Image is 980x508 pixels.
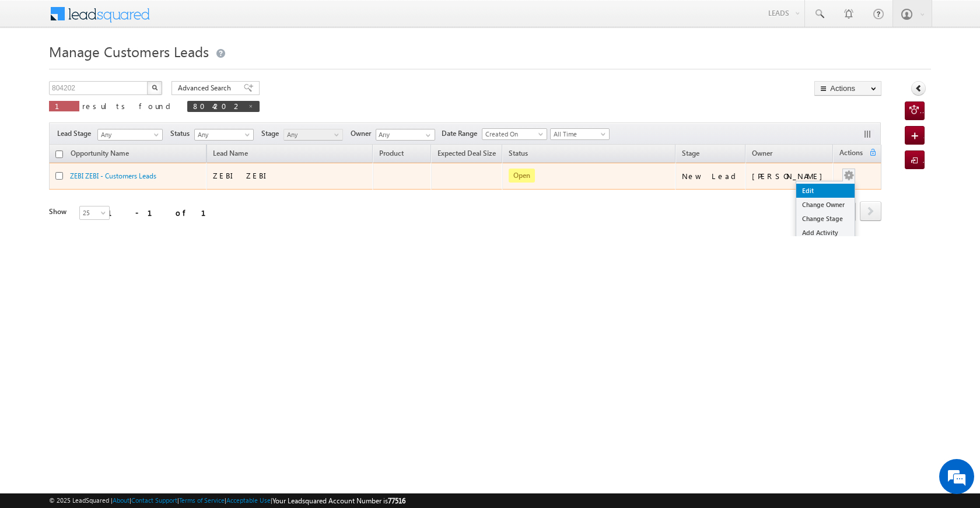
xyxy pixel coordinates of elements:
[388,496,405,505] span: 77516
[676,147,705,162] a: Stage
[20,61,49,76] img: d_60004797649_company_0_60004797649
[49,42,209,61] span: Manage Customers Leads
[272,496,405,505] span: Your Leadsquared Account Number is
[57,128,96,139] span: Lead Stage
[432,147,502,162] a: Expected Deal Size
[437,149,496,157] span: Expected Deal Size
[796,198,855,212] a: Change Owner
[482,128,547,140] a: Created On
[170,128,194,139] span: Status
[82,101,175,111] span: results found
[376,129,435,141] input: Type to Search
[351,128,376,139] span: Owner
[159,359,212,375] em: Start Chat
[834,146,869,162] span: Actions
[503,147,534,162] a: Status
[65,147,135,162] a: Opportunity Name
[193,101,242,111] span: 804202
[752,149,772,157] span: Owner
[261,128,283,139] span: Stage
[191,6,219,34] div: Minimize live chat window
[509,169,535,183] span: Open
[207,147,254,162] span: Lead Name
[284,129,339,140] span: Any
[682,149,699,157] span: Stage
[49,495,405,506] span: © 2025 LeadSquared | | | | |
[79,206,110,220] a: 25
[814,81,881,96] button: Actions
[419,129,434,141] a: Show All Items
[796,226,855,240] a: Add Activity
[179,496,225,504] a: Terms of Service
[283,129,343,141] a: Any
[55,101,73,111] span: 1
[113,496,129,504] a: About
[752,171,828,181] div: [PERSON_NAME]
[107,206,220,219] div: 1 - 1 of 1
[796,184,855,198] a: Edit
[682,171,740,181] div: New Lead
[80,208,111,218] span: 25
[860,201,881,221] span: next
[442,128,482,139] span: Date Range
[482,129,543,139] span: Created On
[550,128,610,140] a: All Time
[97,129,163,141] a: Any
[152,85,157,90] img: Search
[226,496,271,504] a: Acceptable Use
[98,129,159,140] span: Any
[195,129,250,140] span: Any
[71,149,129,157] span: Opportunity Name
[178,83,235,93] span: Advanced Search
[131,496,177,504] a: Contact Support
[15,108,213,349] textarea: Type your message and hit 'Enter'
[70,171,156,180] a: ZEBI ZEBI - Customers Leads
[49,206,70,217] div: Show
[61,61,196,76] div: Chat with us now
[55,150,63,158] input: Check all records
[213,170,270,180] span: ZEBI ZEBI
[379,149,404,157] span: Product
[194,129,254,141] a: Any
[860,202,881,221] a: next
[551,129,606,139] span: All Time
[796,212,855,226] a: Change Stage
